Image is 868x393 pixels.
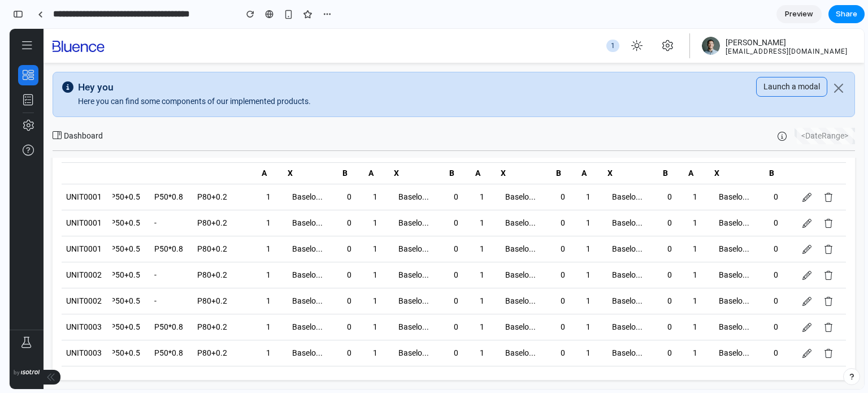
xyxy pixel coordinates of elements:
[705,316,751,332] div: Baselo...
[705,238,751,254] div: Baselo...
[598,186,644,202] div: Baselo...
[491,186,537,202] div: Baselo...
[836,8,857,20] span: Share
[52,260,103,286] td: UNIT0002
[788,187,807,202] button: Edit
[96,156,140,182] td: P50+0.5
[333,264,349,280] div: 0
[333,160,349,176] div: 0
[809,239,828,254] button: Delete
[68,67,742,79] div: Here you can find some components of our implemented products.
[759,290,776,306] div: 0
[466,212,482,228] div: 1
[328,134,354,156] th: B
[809,317,828,332] button: Delete
[572,160,588,176] div: 1
[809,291,828,306] button: Delete
[546,290,563,306] div: 0
[572,212,588,228] div: 1
[183,208,248,234] td: P80+0.2
[183,286,248,312] td: P80+0.2
[6,7,29,27] button: Expand menu
[252,264,268,280] div: 1
[7,304,27,324] button: Miscellaneous
[759,186,776,202] div: 0
[359,316,375,332] div: 1
[491,238,537,254] div: Baselo...
[68,53,742,64] h5: Hey you
[487,134,542,156] th: X
[747,48,818,68] button: Launch a modal
[252,290,268,306] div: 1
[52,286,103,312] td: UNIT0003
[679,264,695,280] div: 1
[759,264,776,280] div: 0
[52,182,103,208] td: UNIT0001
[96,234,140,260] td: P50+0.5
[183,182,248,208] td: P80+0.2
[380,134,435,156] th: X
[809,187,828,202] button: Delete
[248,134,273,156] th: A
[685,4,845,30] button: [PERSON_NAME][EMAIL_ADDRESS][DOMAIN_NAME]
[384,316,431,332] div: Baselo...
[649,134,674,156] th: B
[755,134,780,156] th: B
[572,238,588,254] div: 1
[705,160,751,176] div: Baselo...
[788,239,807,254] button: Edit
[679,160,695,176] div: 1
[278,238,324,254] div: Baselo...
[705,212,751,228] div: Baselo...
[653,316,670,332] div: 0
[96,286,140,312] td: P50+0.5
[567,134,593,156] th: A
[653,238,670,254] div: 0
[653,186,670,202] div: 0
[598,316,644,332] div: Baselo...
[359,160,375,176] div: 1
[491,160,537,176] div: Baselo...
[542,134,567,156] th: B
[333,212,349,228] div: 0
[140,182,183,208] td: -
[601,12,605,22] span: 1
[52,234,103,260] td: UNIT0002
[435,134,461,156] th: B
[546,316,563,332] div: 0
[466,316,482,332] div: 1
[183,156,248,182] td: P80+0.2
[546,264,563,280] div: 0
[754,52,810,64] span: Launch a modal
[679,290,695,306] div: 1
[788,291,807,306] button: Edit
[809,161,828,176] button: Delete
[788,161,807,176] button: Edit
[440,316,456,332] div: 0
[278,264,324,280] div: Baselo...
[96,260,140,286] td: P50+0.5
[52,312,103,338] td: UNIT0003
[598,264,644,280] div: Baselo...
[572,316,588,332] div: 1
[598,160,644,176] div: Baselo...
[440,238,456,254] div: 0
[52,156,103,182] td: UNIT0001
[278,160,324,176] div: Baselo...
[788,265,807,280] button: Edit
[333,238,349,254] div: 0
[828,5,865,23] button: Share
[278,186,324,202] div: Baselo...
[759,160,776,176] div: 0
[598,238,644,254] div: Baselo...
[252,186,268,202] div: 1
[252,160,268,176] div: 1
[440,264,456,280] div: 0
[491,212,537,228] div: Baselo...
[359,212,375,228] div: 1
[140,234,183,260] td: -
[384,212,431,228] div: Baselo...
[354,134,380,156] th: A
[809,265,828,280] button: Delete
[598,290,644,306] div: Baselo...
